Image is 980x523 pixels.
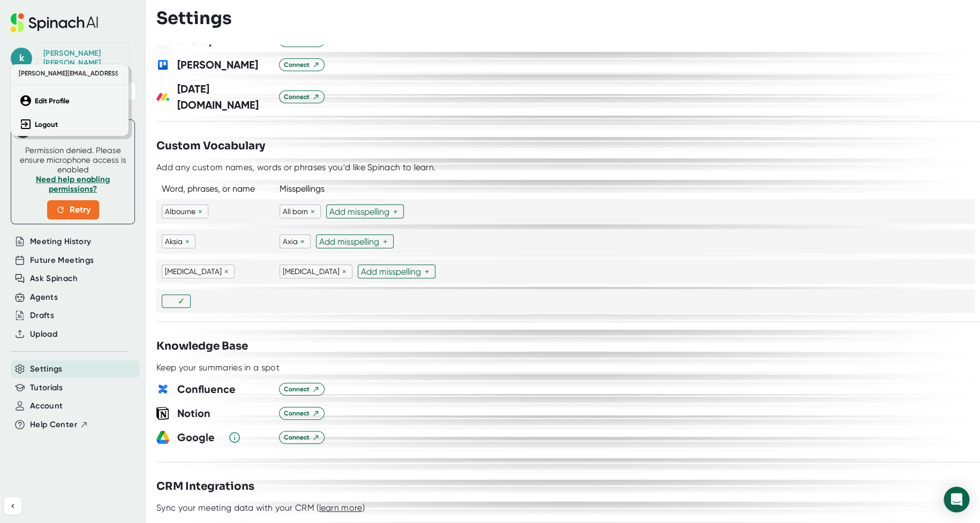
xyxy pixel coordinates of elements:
[17,115,123,133] button: Logout
[944,487,969,512] div: Open Intercom Messenger
[35,96,70,105] b: Edit Profile
[35,120,58,129] b: Logout
[17,92,123,110] button: Edit Profile
[16,67,118,80] span: [PERSON_NAME][EMAIL_ADDRESS][PERSON_NAME][DOMAIN_NAME]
